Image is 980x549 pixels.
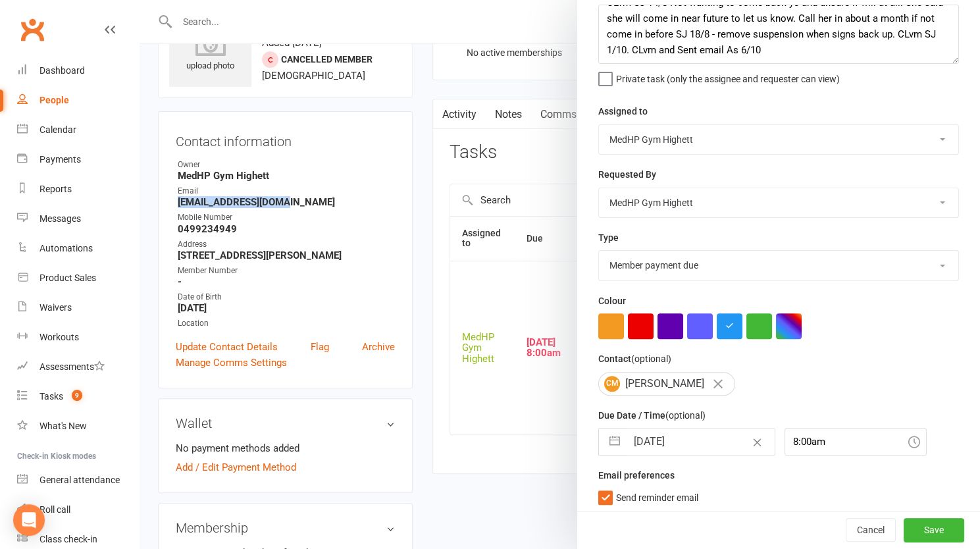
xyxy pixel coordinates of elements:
a: Workouts [17,323,139,352]
div: [PERSON_NAME] [598,372,735,396]
textarea: CLvm SJ 14/8 Not wanting to come back ye and unsure if will at all. She said she will come in nea... [598,5,959,64]
div: Calendar [39,124,76,135]
a: Assessments [17,352,139,382]
label: Contact [598,352,671,366]
small: (optional) [631,353,671,364]
label: Email preferences [598,468,675,483]
a: Messages [17,204,139,234]
div: Dashboard [39,65,85,76]
span: CM [604,376,620,392]
div: Class check-in [39,534,97,544]
div: Automations [39,243,93,253]
div: General attendance [39,475,120,485]
a: People [17,86,139,115]
a: Tasks 9 [17,382,139,411]
a: Clubworx [16,13,49,46]
a: Roll call [17,495,139,525]
small: (optional) [665,410,706,421]
label: Colour [598,294,626,308]
div: What's New [39,421,87,431]
span: Send reminder email [616,488,698,503]
div: Payments [39,154,81,165]
div: Product Sales [39,273,96,283]
label: Due Date / Time [598,408,706,423]
div: Workouts [39,332,79,342]
a: Reports [17,174,139,204]
div: Assessments [39,361,105,372]
div: Messages [39,213,81,224]
div: Tasks [39,391,63,402]
a: Calendar [17,115,139,145]
a: General attendance kiosk mode [17,465,139,495]
a: Automations [17,234,139,263]
div: Roll call [39,504,70,515]
label: Requested By [598,167,656,182]
span: Private task (only the assignee and requester can view) [616,69,840,84]
button: Cancel [846,519,896,542]
button: Save [904,519,964,542]
div: Reports [39,184,72,194]
a: Waivers [17,293,139,323]
button: Clear Date [746,429,769,454]
div: Open Intercom Messenger [13,504,45,536]
label: Type [598,230,619,245]
label: Assigned to [598,104,648,118]
a: What's New [17,411,139,441]
a: Dashboard [17,56,139,86]
span: 9 [72,390,82,401]
div: People [39,95,69,105]
a: Product Sales [17,263,139,293]
a: Payments [17,145,139,174]
div: Waivers [39,302,72,313]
